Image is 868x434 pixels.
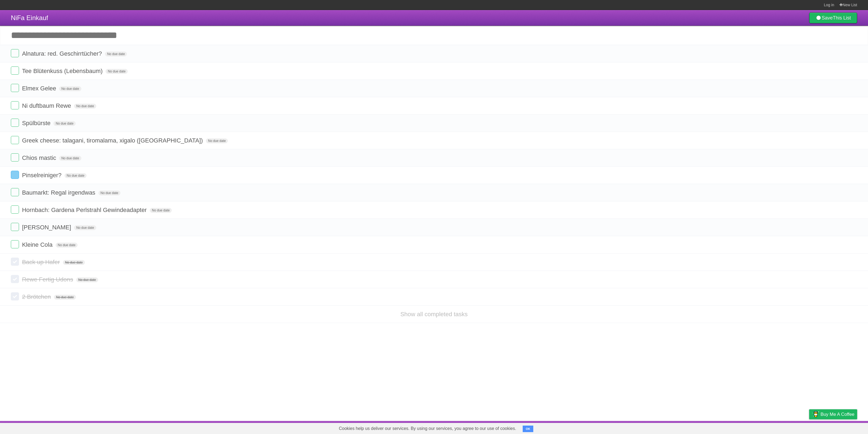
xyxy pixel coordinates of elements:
label: Done [11,240,19,248]
span: Hornbach: Gardena Perlstrahl Gewindeadapter [22,207,148,213]
label: Done [11,188,19,196]
label: Done [11,275,19,283]
span: Greek cheese: talagani, tiromalama, xigalo ([GEOGRAPHIC_DATA]) [22,137,204,144]
span: No due date [56,243,78,248]
span: No due date [74,225,96,230]
label: Done [11,49,19,57]
span: No due date [106,69,127,74]
span: [PERSON_NAME] [22,224,72,231]
span: No due date [206,138,228,143]
label: Done [11,171,19,179]
a: About [737,422,748,433]
a: Buy me a coffee [809,409,857,419]
button: OK [523,426,533,432]
label: Done [11,84,19,92]
a: Terms [784,422,796,433]
label: Done [11,66,19,75]
label: Done [11,292,19,300]
span: No due date [54,295,76,300]
span: Cookies help us deliver our services. By using our services, you agree to our use of cookies. [333,423,522,434]
span: Back up Hafer [22,259,61,265]
b: This List [833,15,851,21]
span: No due date [76,277,98,282]
span: Ni duftbaum Rewe [22,102,72,109]
span: Pinselreiniger? [22,172,63,179]
a: Developers [755,422,777,433]
a: Privacy [802,422,816,433]
span: 2 Brötchen [22,293,52,300]
span: No due date [105,52,127,56]
span: Elmex Gelee [22,85,58,92]
span: No due date [65,173,87,178]
span: No due date [53,121,75,126]
span: No due date [59,86,81,91]
label: Done [11,223,19,231]
a: SaveThis List [809,12,857,23]
img: Buy me a coffee [812,410,819,419]
span: Buy me a coffee [821,410,854,419]
label: Done [11,205,19,214]
label: Done [11,101,19,109]
span: No due date [98,191,120,195]
span: NiFa Einkauf [11,14,48,21]
label: Done [11,258,19,266]
label: Done [11,136,19,144]
span: Alnatura: red. Geschirrtücher? [22,50,103,57]
span: Baumarkt: Regal irgendwas [22,189,97,196]
span: No due date [150,208,172,213]
span: Tee Blütenkuss (Lebensbaum) [22,68,104,74]
a: Show all completed tasks [400,311,468,318]
label: Done [11,119,19,127]
span: Chios mastic [22,154,58,161]
a: Suggest a feature [823,422,857,433]
span: No due date [59,156,81,161]
span: Kleine Cola [22,241,54,248]
span: Rewe Fertig Udons [22,276,74,283]
span: No due date [74,104,96,109]
span: No due date [63,260,85,265]
label: Done [11,153,19,161]
span: Spülbürste [22,120,52,126]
